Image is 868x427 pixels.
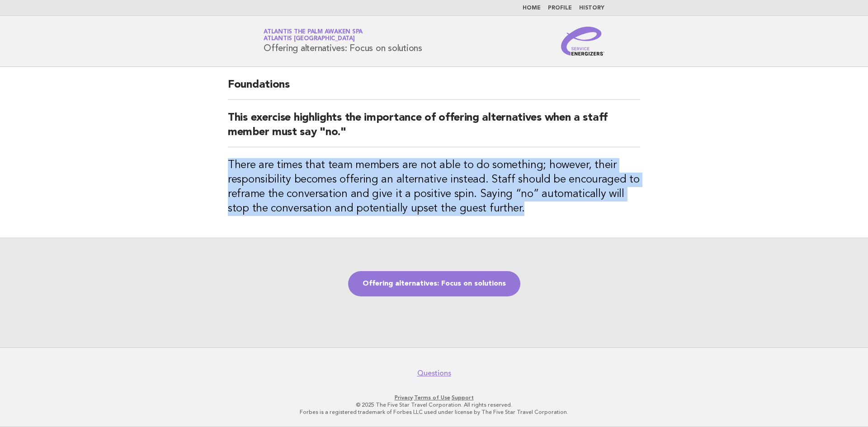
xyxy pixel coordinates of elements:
p: · · [157,394,711,401]
h1: Offering alternatives: Focus on solutions [264,29,422,53]
h3: There are times that team members are not able to do something; however, their responsibility bec... [228,158,640,216]
a: Questions [417,369,451,378]
a: Home [523,5,541,11]
a: Terms of Use [414,394,450,401]
p: © 2025 The Five Star Travel Corporation. All rights reserved. [157,401,711,408]
a: Privacy [395,394,413,401]
a: Atlantis The Palm Awaken SpaAtlantis [GEOGRAPHIC_DATA] [264,29,363,42]
img: Service Energizers [561,27,604,56]
span: Atlantis [GEOGRAPHIC_DATA] [264,36,355,42]
a: Support [452,394,474,401]
a: Offering alternatives: Focus on solutions [348,271,520,296]
a: Profile [548,5,572,11]
h2: This exercise highlights the importance of offering alternatives when a staff member must say "no." [228,111,640,147]
a: History [579,5,604,11]
p: Forbes is a registered trademark of Forbes LLC used under license by The Five Star Travel Corpora... [157,408,711,416]
h2: Foundations [228,78,640,100]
